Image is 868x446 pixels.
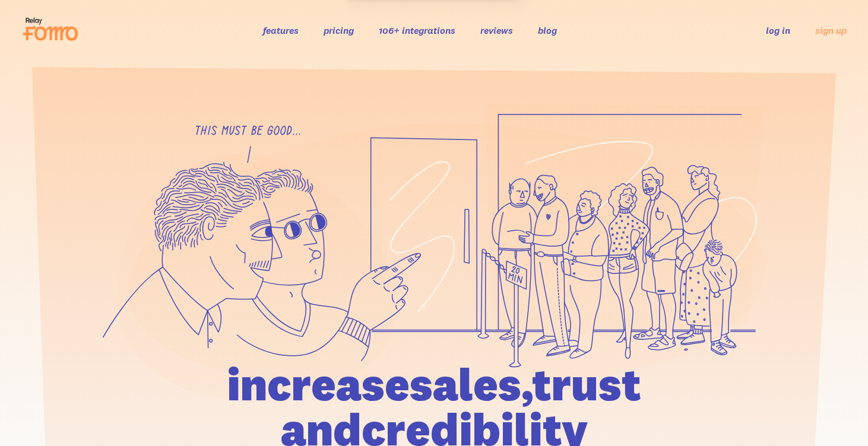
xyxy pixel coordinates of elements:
[538,24,557,36] a: blog
[324,24,354,36] a: pricing
[480,24,513,36] a: reviews
[263,24,299,36] a: features
[766,24,790,36] a: log in
[379,24,455,36] a: 106+ integrations
[815,24,847,37] a: sign up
